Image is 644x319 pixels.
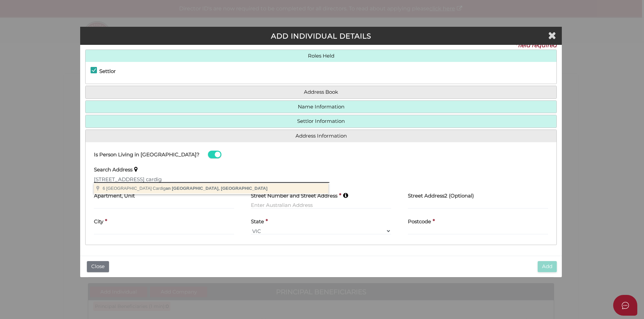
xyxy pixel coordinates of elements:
[87,261,109,272] button: Close
[251,193,337,199] h4: Street Number and Street Address
[251,219,264,225] h4: State
[103,186,105,191] span: 6
[251,202,391,209] input: Enter Australian Address
[94,175,329,183] input: Enter Address
[94,193,135,199] h4: Apartment, Unit
[613,295,637,316] button: Open asap
[94,219,103,225] h4: City
[343,192,348,198] i: Keep typing in your address(including suburb) until it appears
[94,167,132,173] h4: Search Address
[91,118,551,124] a: Settlor Information
[91,133,551,139] a: Address Information
[538,261,557,272] button: Add
[153,186,165,191] span: Cardig
[408,219,431,225] h4: Postcode
[134,166,138,172] i: Keep typing in your address(including suburb) until it appears
[106,186,152,191] span: [GEOGRAPHIC_DATA]
[408,193,474,199] h4: Street Address2 (Optional)
[153,186,267,191] span: an [GEOGRAPHIC_DATA], [GEOGRAPHIC_DATA]
[94,152,200,158] h4: Is Person Living in [GEOGRAPHIC_DATA]?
